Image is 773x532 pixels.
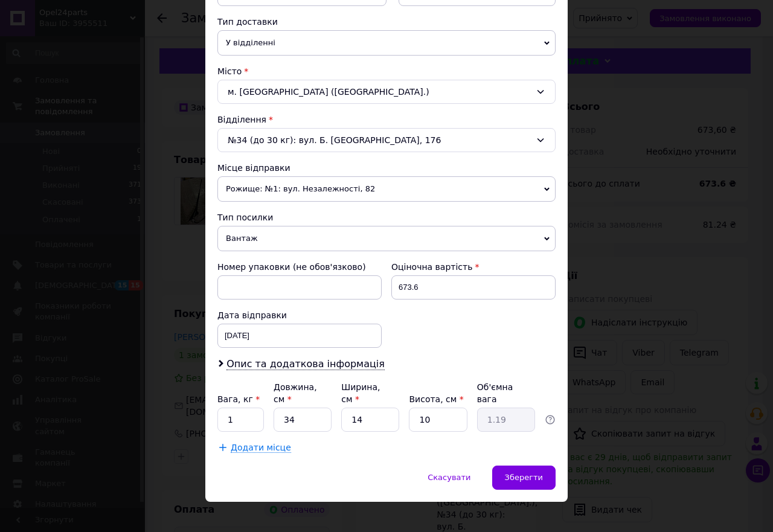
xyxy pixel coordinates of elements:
[217,80,556,104] div: м. [GEOGRAPHIC_DATA] ([GEOGRAPHIC_DATA].)
[505,473,543,482] span: Зберегти
[226,358,385,370] span: Опис та додаткова інформація
[274,382,317,404] label: Довжина, см
[231,443,291,453] span: Додати місце
[217,226,556,251] span: Вантаж
[217,65,556,77] div: Місто
[217,176,556,202] span: Рожище: №1: вул. Незалежності, 82
[391,261,556,273] div: Оціночна вартість
[217,309,382,321] div: Дата відправки
[409,394,463,404] label: Висота, см
[217,30,556,56] span: У відділенні
[217,17,278,27] span: Тип доставки
[217,394,260,404] label: Вага, кг
[217,213,273,222] span: Тип посилки
[428,473,470,482] span: Скасувати
[477,381,535,405] div: Об'ємна вага
[217,114,556,126] div: Відділення
[217,163,290,173] span: Місце відправки
[217,261,382,273] div: Номер упаковки (не обов'язково)
[341,382,380,404] label: Ширина, см
[217,128,556,152] div: №34 (до 30 кг): вул. Б. [GEOGRAPHIC_DATA], 176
